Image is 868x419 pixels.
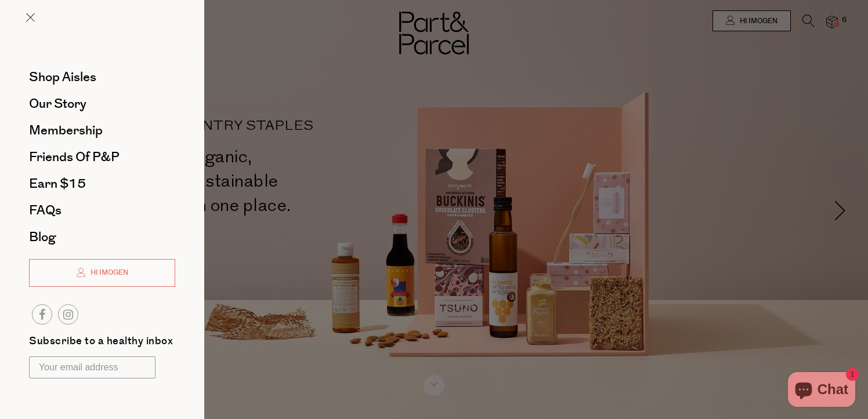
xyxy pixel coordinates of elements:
[29,356,155,378] input: Your email address
[29,259,175,287] a: Hi Imogen
[29,177,175,190] a: Earn $15
[29,231,175,243] a: Blog
[29,121,103,140] span: Membership
[29,97,175,110] a: Our Story
[29,94,86,113] span: Our Story
[29,68,96,86] span: Shop Aisles
[29,151,175,163] a: Friends of P&P
[29,174,86,193] span: Earn $15
[29,228,56,246] span: Blog
[784,372,859,410] inbox-online-store-chat: Shopify online store chat
[29,204,175,217] a: FAQs
[88,268,128,278] span: Hi Imogen
[29,148,120,166] span: Friends of P&P
[29,71,175,83] a: Shop Aisles
[29,336,173,351] label: Subscribe to a healthy inbox
[29,201,62,220] span: FAQs
[29,124,175,137] a: Membership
